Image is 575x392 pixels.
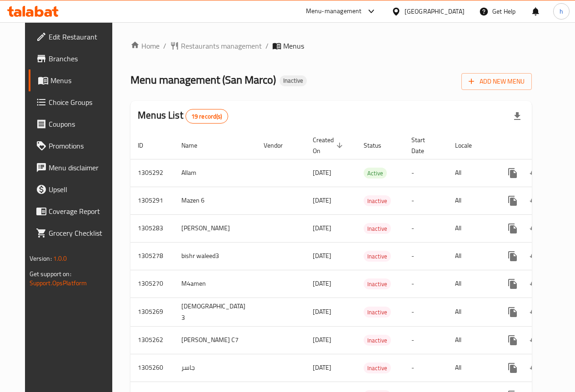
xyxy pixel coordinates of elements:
[502,273,524,295] button: more
[502,218,524,239] button: more
[30,253,52,264] span: Version:
[53,253,67,264] span: 1.0.0
[49,184,114,195] span: Upsell
[364,362,391,373] div: Inactive
[364,168,387,179] div: Active
[29,135,121,157] a: Promotions
[174,159,256,187] td: Allam
[181,40,262,51] span: Restaurants management
[524,218,545,239] button: Change Status
[461,73,532,90] button: Add New Menu
[313,134,345,156] span: Created On
[280,75,307,86] div: Inactive
[448,214,495,242] td: All
[49,140,114,151] span: Promotions
[130,354,174,382] td: 1305260
[163,40,166,51] li: /
[448,270,495,298] td: All
[186,112,228,121] span: 19 record(s)
[364,279,391,289] span: Inactive
[181,140,209,151] span: Name
[130,270,174,298] td: 1305270
[404,242,448,270] td: -
[130,159,174,187] td: 1305292
[185,109,228,124] div: Total records count
[174,298,256,326] td: [DEMOGRAPHIC_DATA] 3
[130,242,174,270] td: 1305278
[30,277,87,289] a: Support.OpsPlatform
[29,69,121,91] a: Menus
[502,329,524,351] button: more
[174,270,256,298] td: M4amen
[364,195,391,206] div: Inactive
[524,329,545,351] button: Change Status
[506,105,528,127] div: Export file
[364,196,391,206] span: Inactive
[280,77,307,84] span: Inactive
[364,307,391,318] span: Inactive
[404,354,448,382] td: -
[49,228,114,238] span: Grocery Checklist
[364,251,391,262] div: Inactive
[30,268,71,280] span: Get support on:
[524,190,545,212] button: Change Status
[313,194,331,206] span: [DATE]
[364,363,391,373] span: Inactive
[560,6,563,16] span: h
[29,157,121,179] a: Menu disclaimer
[313,222,331,234] span: [DATE]
[29,179,121,200] a: Upsell
[49,119,114,129] span: Coupons
[138,109,228,124] h2: Menus List
[49,31,114,42] span: Edit Restaurant
[174,187,256,214] td: Mazen 6
[49,53,114,64] span: Branches
[364,335,391,346] div: Inactive
[364,223,391,234] div: Inactive
[130,69,276,90] span: Menu management ( San Marco )
[130,40,532,51] nav: breadcrumb
[174,354,256,382] td: جاسر
[364,278,391,289] div: Inactive
[49,206,114,217] span: Coverage Report
[364,140,393,151] span: Status
[50,75,114,86] span: Menus
[306,6,362,17] div: Menu-management
[49,162,114,173] span: Menu disclaimer
[130,214,174,242] td: 1305283
[170,40,262,51] a: Restaurants management
[313,278,331,289] span: [DATE]
[524,273,545,295] button: Change Status
[364,335,391,346] span: Inactive
[130,40,160,51] a: Home
[174,214,256,242] td: [PERSON_NAME]
[29,200,121,222] a: Coverage Report
[174,242,256,270] td: bishr waleed3
[130,326,174,354] td: 1305262
[524,357,545,379] button: Change Status
[404,159,448,187] td: -
[448,187,495,214] td: All
[448,159,495,187] td: All
[138,140,155,151] span: ID
[404,270,448,298] td: -
[502,190,524,212] button: more
[448,326,495,354] td: All
[29,222,121,244] a: Grocery Checklist
[264,140,295,151] span: Vendor
[502,301,524,323] button: more
[313,362,331,373] span: [DATE]
[283,40,304,51] span: Menus
[502,357,524,379] button: more
[411,134,437,156] span: Start Date
[29,48,121,69] a: Branches
[313,334,331,346] span: [DATE]
[29,26,121,48] a: Edit Restaurant
[364,251,391,262] span: Inactive
[404,214,448,242] td: -
[502,245,524,267] button: more
[364,223,391,234] span: Inactive
[448,242,495,270] td: All
[448,354,495,382] td: All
